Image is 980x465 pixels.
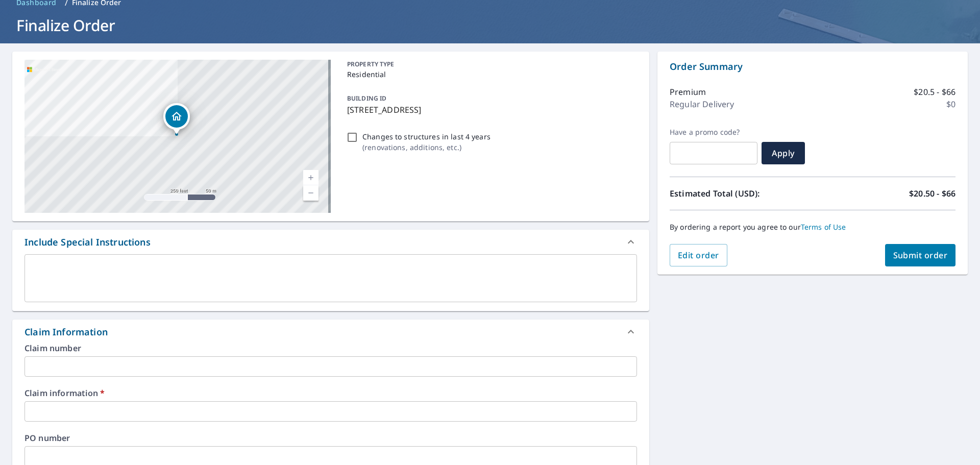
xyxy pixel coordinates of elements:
p: Estimated Total (USD): [670,187,813,200]
p: Premium [670,86,706,98]
label: Have a promo code? [670,128,757,137]
p: ( renovations, additions, etc. ) [362,142,491,153]
p: $20.5 - $66 [914,86,955,98]
button: Edit order [670,244,727,266]
p: By ordering a report you agree to our [670,223,955,232]
p: Changes to structures in last 4 years [362,131,491,142]
div: Claim Information [24,325,108,339]
div: Dropped pin, building 1, Residential property, 1245 Bon Air Rd Havertown, PA 19083 [163,103,190,135]
button: Submit order [885,244,956,266]
div: Claim Information [12,320,649,344]
label: Claim information [24,389,637,397]
h1: Finalize Order [12,15,968,36]
span: Edit order [678,250,719,261]
div: Include Special Instructions [24,235,151,249]
button: Apply [762,142,805,164]
p: $20.50 - $66 [909,187,955,200]
p: PROPERTY TYPE [347,60,633,69]
a: Terms of Use [801,222,846,232]
p: Regular Delivery [670,98,734,110]
p: $0 [946,98,955,110]
p: Order Summary [670,60,955,74]
div: Include Special Instructions [12,230,649,254]
span: Submit order [893,250,948,261]
p: BUILDING ID [347,94,386,103]
p: [STREET_ADDRESS] [347,104,633,116]
a: Current Level 17, Zoom Out [303,185,318,201]
span: Apply [770,148,797,159]
label: PO number [24,434,637,442]
p: Residential [347,69,633,80]
a: Current Level 17, Zoom In [303,170,318,185]
label: Claim number [24,344,637,352]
